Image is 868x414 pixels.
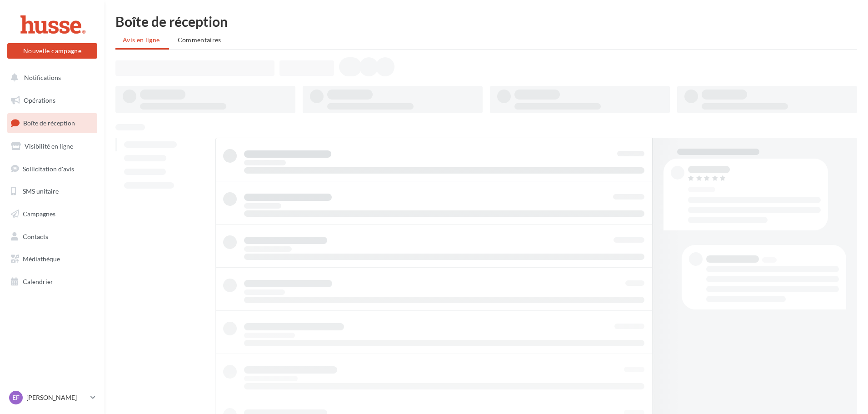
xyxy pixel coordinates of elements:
button: Nouvelle campagne [7,43,97,59]
span: Notifications [24,74,61,81]
button: Notifications [5,68,95,87]
a: Visibilité en ligne [5,137,99,156]
span: Boîte de réception [23,119,75,127]
span: SMS unitaire [23,187,59,195]
a: Sollicitation d'avis [5,160,99,179]
span: Médiathèque [23,255,60,263]
a: Opérations [5,91,99,110]
span: Commentaires [178,36,221,44]
a: Campagnes [5,205,99,224]
a: Calendrier [5,272,99,291]
a: Médiathèque [5,249,99,269]
a: Boîte de réception [5,113,99,133]
div: Boîte de réception [115,15,857,28]
span: Calendrier [23,278,53,285]
a: Contacts [5,227,99,246]
a: SMS unitaire [5,182,99,201]
span: Contacts [23,233,48,240]
span: Opérations [24,96,55,104]
p: [PERSON_NAME] [26,393,87,402]
span: Visibilité en ligne [25,142,73,150]
span: EF [12,393,20,402]
span: Sollicitation d'avis [23,165,74,172]
a: EF [PERSON_NAME] [7,389,97,406]
span: Campagnes [23,210,55,218]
